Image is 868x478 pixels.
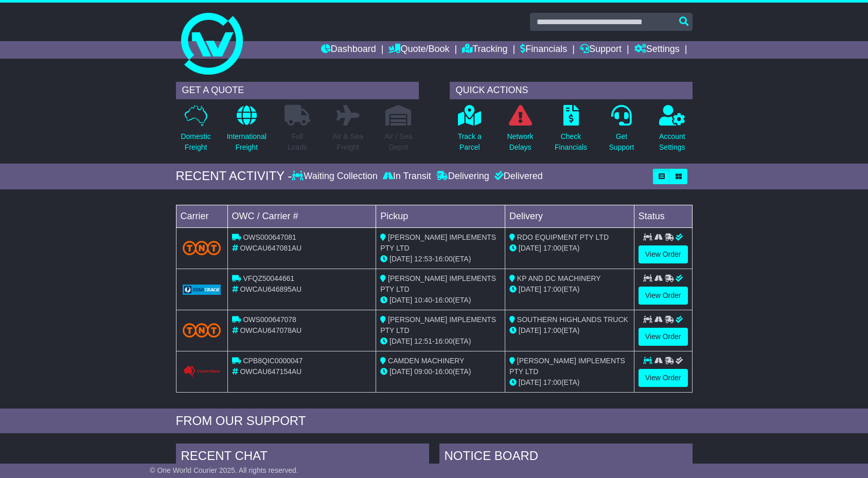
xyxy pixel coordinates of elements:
[492,171,543,182] div: Delivered
[389,255,412,263] span: [DATE]
[240,285,302,293] span: OWCAU646895AU
[639,328,688,346] a: View Order
[543,244,561,252] span: 17:00
[150,466,298,474] span: © One World Courier 2025. All rights reserved.
[285,131,310,153] p: Full Loads
[227,205,376,227] td: OWC / Carrier #
[389,337,412,345] span: [DATE]
[609,131,634,153] p: Get Support
[639,369,688,387] a: View Order
[176,82,419,99] div: GET A QUOTE
[176,205,227,227] td: Carrier
[435,255,453,263] span: 16:00
[509,357,625,376] span: [PERSON_NAME] IMPLEMENTS PTY LTD
[509,284,630,295] div: (ETA)
[243,274,294,282] span: VFQZ50044661
[506,104,534,158] a: NetworkDelays
[240,244,302,252] span: OWCAU647081AU
[176,414,693,429] div: FROM OUR SUPPORT
[543,378,561,386] span: 17:00
[321,41,376,59] a: Dashboard
[639,245,688,263] a: View Order
[608,104,634,158] a: GetSupport
[227,131,267,153] p: International Freight
[183,365,221,378] img: GetCarrierServiceLogo
[519,244,541,252] span: [DATE]
[183,323,221,337] img: TNT_Domestic.png
[226,104,267,158] a: InternationalFreight
[388,357,464,365] span: CAMDEN MACHINERY
[380,171,434,182] div: In Transit
[450,82,693,99] div: QUICK ACTIONS
[520,41,567,59] a: Financials
[380,295,501,306] div: - (ETA)
[509,243,630,254] div: (ETA)
[333,131,363,153] p: Air & Sea Freight
[457,104,482,158] a: Track aParcel
[505,205,634,227] td: Delivery
[554,104,588,158] a: CheckFinancials
[380,254,501,264] div: - (ETA)
[517,315,628,324] span: SOUTHERN HIGHLANDS TRUCK
[634,41,680,59] a: Settings
[388,41,449,59] a: Quote/Book
[414,255,432,263] span: 12:53
[389,367,412,376] span: [DATE]
[507,131,533,153] p: Network Delays
[243,233,296,241] span: OWS000647081
[183,241,221,255] img: TNT_Domestic.png
[634,205,692,227] td: Status
[434,171,492,182] div: Delivering
[385,131,413,153] p: Air / Sea Depot
[659,131,685,153] p: Account Settings
[519,326,541,334] span: [DATE]
[439,444,693,471] div: NOTICE BOARD
[240,326,302,334] span: OWCAU647078AU
[176,444,429,471] div: RECENT CHAT
[243,315,296,324] span: OWS000647078
[462,41,507,59] a: Tracking
[414,337,432,345] span: 12:51
[380,366,501,377] div: - (ETA)
[243,357,303,365] span: CPB8QIC0000047
[509,377,630,388] div: (ETA)
[181,131,210,153] p: Domestic Freight
[659,104,686,158] a: AccountSettings
[414,367,432,376] span: 09:00
[543,326,561,334] span: 17:00
[435,296,453,304] span: 16:00
[458,131,482,153] p: Track a Parcel
[435,337,453,345] span: 16:00
[180,104,211,158] a: DomesticFreight
[183,285,221,295] img: GetCarrierServiceLogo
[380,336,501,347] div: - (ETA)
[519,285,541,293] span: [DATE]
[380,274,496,293] span: [PERSON_NAME] IMPLEMENTS PTY LTD
[580,41,622,59] a: Support
[389,296,412,304] span: [DATE]
[414,296,432,304] span: 10:40
[380,315,496,334] span: [PERSON_NAME] IMPLEMENTS PTY LTD
[435,367,453,376] span: 16:00
[517,274,601,282] span: KP AND DC MACHINERY
[639,287,688,305] a: View Order
[292,171,380,182] div: Waiting Collection
[176,169,292,184] div: RECENT ACTIVITY -
[543,285,561,293] span: 17:00
[376,205,505,227] td: Pickup
[380,233,496,252] span: [PERSON_NAME] IMPLEMENTS PTY LTD
[555,131,587,153] p: Check Financials
[509,325,630,336] div: (ETA)
[517,233,609,241] span: RDO EQUIPMENT PTY LTD
[519,378,541,386] span: [DATE]
[240,367,302,376] span: OWCAU647154AU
